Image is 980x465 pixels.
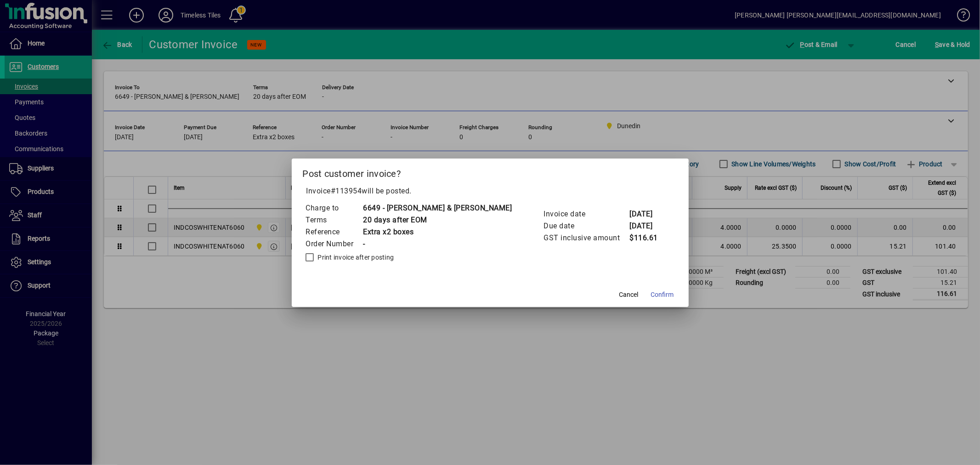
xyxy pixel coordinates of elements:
td: Reference [306,226,363,238]
td: Extra x2 boxes [363,226,512,238]
td: 20 days after EOM [363,214,512,226]
button: Confirm [647,287,678,303]
span: Confirm [651,290,674,300]
td: Invoice date [544,208,629,220]
td: Due date [544,220,629,232]
td: - [363,238,512,250]
td: 6649 - [PERSON_NAME] & [PERSON_NAME] [363,202,512,214]
td: Charge to [306,202,363,214]
td: Order Number [306,238,363,250]
td: $116.61 [629,232,666,244]
span: Cancel [619,290,639,300]
label: Print invoice after posting [316,253,394,262]
h2: Post customer invoice? [292,159,689,185]
button: Cancel [614,287,644,303]
td: [DATE] [629,220,666,232]
td: Terms [306,214,363,226]
span: #113954 [331,187,362,195]
td: [DATE] [629,208,666,220]
td: GST inclusive amount [544,232,629,244]
p: Invoice will be posted . [303,186,678,197]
